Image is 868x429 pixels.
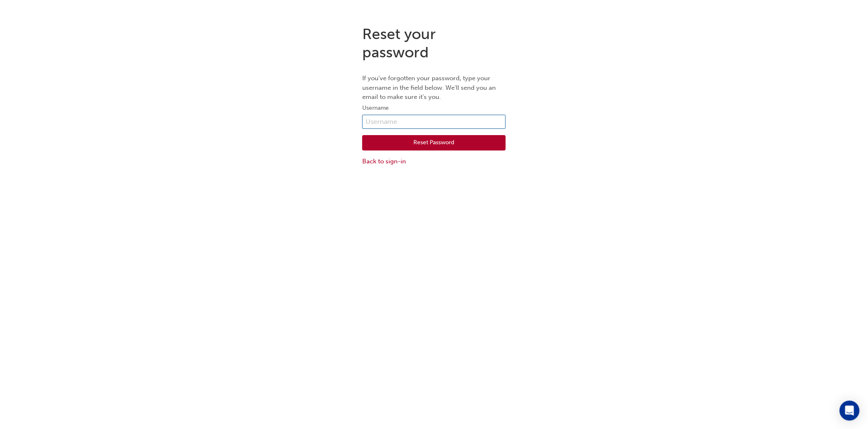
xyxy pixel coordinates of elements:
a: Back to sign-in [362,157,506,166]
label: Username [362,103,506,113]
div: Open Intercom Messenger [840,401,860,421]
h1: Reset your password [362,25,506,61]
p: If you've forgotten your password, type your username in the field below. We'll send you an email... [362,74,506,102]
button: Reset Password [362,135,506,151]
input: Username [362,115,506,129]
